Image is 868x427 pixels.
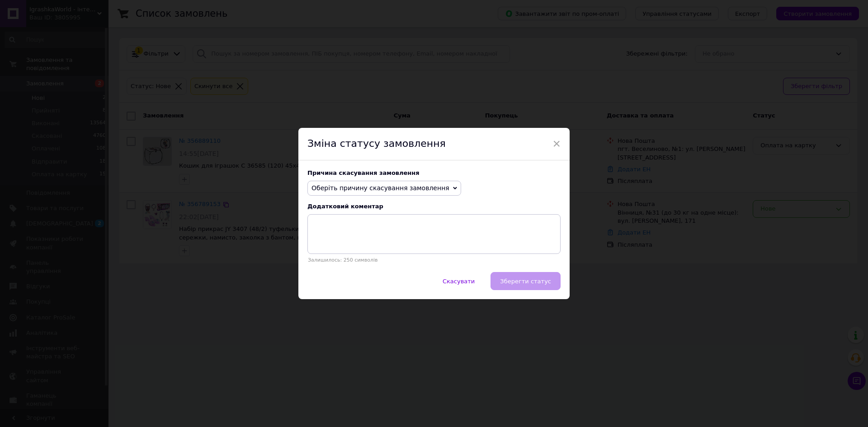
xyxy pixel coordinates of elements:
[311,184,449,192] span: Оберіть причину скасування замовлення
[443,278,475,285] span: Скасувати
[307,257,561,263] p: Залишилось: 250 символів
[433,272,484,290] button: Скасувати
[307,203,561,210] div: Додатковий коментар
[307,169,561,176] div: Причина скасування замовлення
[552,136,561,151] span: ×
[298,128,570,160] div: Зміна статусу замовлення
